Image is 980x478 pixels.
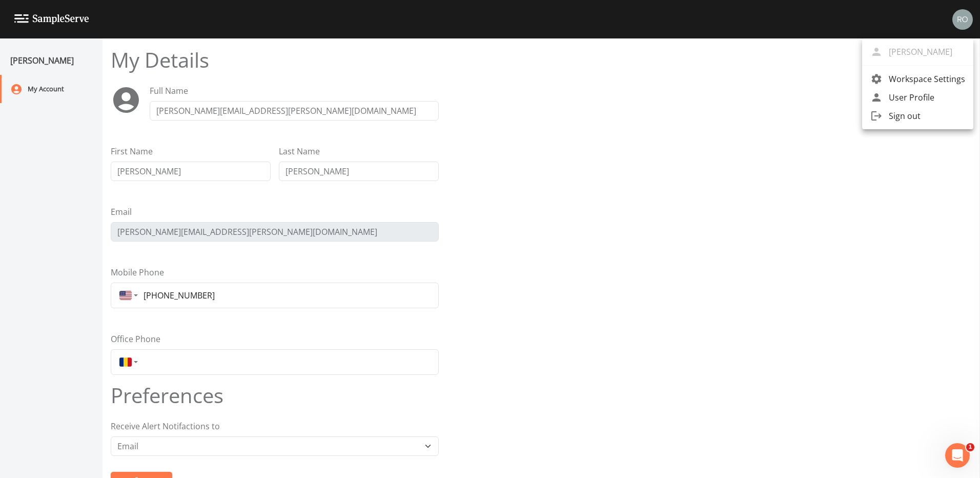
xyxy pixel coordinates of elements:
a: Workspace Settings [862,70,973,88]
a: User Profile [862,88,973,107]
span: Sign out [889,110,965,122]
span: User Profile [889,91,965,104]
span: Workspace Settings [889,73,965,85]
span: 1 [966,443,974,451]
iframe: Intercom live chat [945,443,970,468]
